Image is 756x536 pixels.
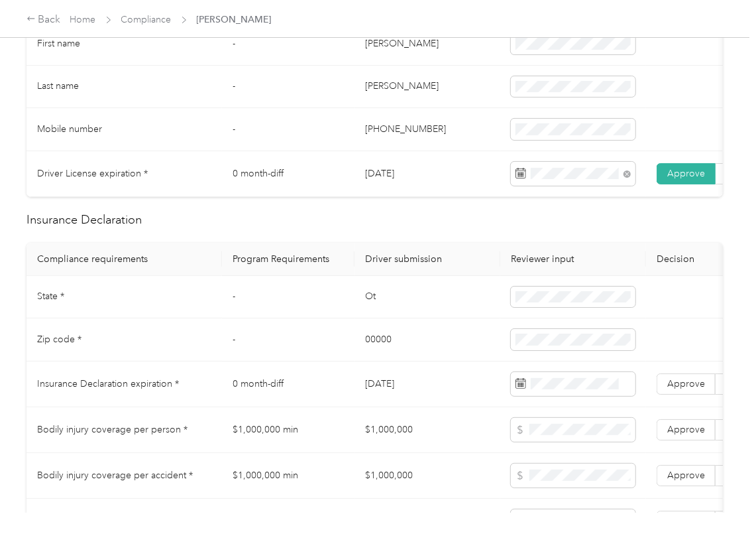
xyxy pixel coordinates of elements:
td: - [222,66,354,109]
td: Ot [354,276,500,319]
span: Approve [667,378,705,389]
span: Last name [37,80,79,92]
td: $1,000,000 min [222,453,354,499]
td: 00000 [354,318,500,362]
td: State * [27,276,222,319]
td: $1,000,000 min [222,407,354,453]
td: [DATE] [354,151,500,197]
th: Compliance requirements [27,243,222,276]
td: Last name [27,66,222,109]
td: Bodily injury coverage per person * [27,407,222,453]
iframe: Everlance-gr Chat Button Frame [682,462,756,536]
a: Home [70,14,96,25]
td: $1,000,000 [354,407,500,453]
h2: Insurance Declaration [27,211,723,229]
span: Bodily injury coverage per accident * [37,470,193,481]
th: Driver submission [354,243,500,276]
td: 0 month-diff [222,151,354,197]
td: 0 month-diff [222,362,354,407]
td: [DATE] [354,362,500,407]
span: Approve [667,470,705,481]
span: Approve [667,424,705,435]
td: [PHONE_NUMBER] [354,108,500,151]
span: Mobile number [37,123,102,135]
div: Back [27,12,61,28]
td: Zip code * [27,318,222,362]
td: Bodily injury coverage per accident * [27,453,222,499]
th: Program Requirements [222,243,354,276]
td: First name [27,23,222,66]
span: Insurance Declaration expiration * [37,378,179,389]
span: Bodily injury coverage per person * [37,424,188,435]
td: Insurance Declaration expiration * [27,362,222,407]
span: Approve [667,168,705,179]
td: Mobile number [27,108,222,151]
th: Reviewer input [500,243,646,276]
span: [PERSON_NAME] [197,13,272,27]
span: State * [37,291,64,302]
td: [PERSON_NAME] [354,23,500,66]
td: - [222,108,354,151]
td: - [222,23,354,66]
td: $1,000,000 [354,453,500,499]
span: Zip code * [37,334,81,345]
td: [PERSON_NAME] [354,66,500,109]
td: - [222,276,354,319]
td: - [222,318,354,362]
span: First name [37,38,80,49]
td: Driver License expiration * [27,151,222,197]
span: Driver License expiration * [37,168,148,179]
a: Compliance [121,14,172,25]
